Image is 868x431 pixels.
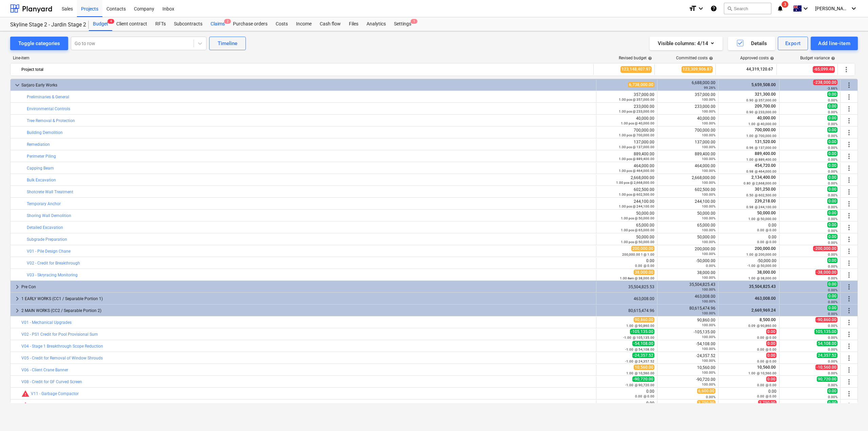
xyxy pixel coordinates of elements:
a: V02 - Credit for Breakthrough [27,261,80,266]
small: 0.98 @ 244,100.00 [746,205,776,209]
span: More actions [845,378,853,386]
span: More actions [845,330,853,338]
span: More actions [845,354,853,362]
span: More actions [845,283,853,291]
small: 1.00 pcs @ 65,000.00 [621,228,654,232]
div: 65,000.00 [660,223,715,232]
span: 105,135.00 [814,329,837,334]
i: format_size [689,4,697,13]
small: 0.00% [828,158,837,161]
span: 54,108.00 [817,341,837,346]
iframe: Chat Widget [834,398,868,431]
div: Sarjaro Early Works [21,80,593,91]
span: 0.00 [827,115,837,121]
small: 0.00% [828,288,837,292]
a: V04 - Stage 1 Breakthrough Scope Reduction [21,344,103,349]
small: 100.00% [702,228,715,232]
a: Cash flow [316,17,345,31]
button: Details [728,37,775,50]
div: 137,000.00 [599,140,654,149]
small: 0.00% [828,110,837,114]
a: Files [345,17,362,31]
small: 1.00 pcs @ 50,000.00 [621,240,654,244]
span: help [769,56,774,60]
div: Revised budget [619,56,652,60]
div: 137,000.00 [660,140,715,149]
small: 0.00 @ 0.00 [757,228,776,232]
small: 100.00% [702,323,715,327]
span: 0.00 [827,163,837,168]
span: 301,250.00 [754,187,776,192]
span: More actions [842,65,850,74]
small: 1.00 pcs @ 889,400.00 [619,157,654,161]
small: 0.50 @ 602,500.00 [746,193,776,197]
div: 0.00 [721,235,776,244]
span: 6,738,000.00 [628,82,654,87]
small: 1.00 @ 200,000.00 [746,253,776,256]
span: More actions [845,223,853,232]
a: Bulk Excavation [27,178,56,182]
a: V05 - Credit for Removal of Window Shrouds [21,356,103,360]
div: RFTs [151,17,170,31]
span: keyboard_arrow_right [13,307,21,315]
small: -1.00 @ 105,135.00 [623,336,654,339]
span: 1 [411,19,417,24]
button: Visible columns:4/14 [650,37,723,50]
div: 35,504,825.43 [660,282,715,292]
span: search [727,6,732,11]
small: 0.00% [828,193,837,197]
div: 50,000.00 [599,235,654,244]
div: Income [292,17,316,31]
span: 35,504,825.43 [748,284,776,289]
div: Claims [206,17,229,31]
button: Toggle categories [10,37,68,50]
span: 700,000.00 [754,128,776,132]
span: 463,008.00 [754,296,776,301]
a: Subgrade Preparation [27,237,67,242]
div: 80,615,474.96 [660,306,715,315]
i: keyboard_arrow_down [697,4,705,13]
span: 454,720.00 [754,163,776,168]
small: 1.00 @ 90,860.00 [626,324,654,328]
small: 1.00 @ 50,000.00 [748,217,776,221]
div: 2,668,000.00 [660,175,715,185]
span: More actions [845,164,853,172]
span: 0.00 [827,187,837,192]
div: 889,400.00 [599,152,654,161]
span: More actions [845,247,853,255]
small: 100.00% [702,240,715,244]
div: -50,000.00 [721,258,776,268]
div: 35,504,825.53 [599,285,654,289]
a: Shotcrete Wall Treatment [27,190,73,194]
i: keyboard_arrow_down [850,4,858,13]
a: Budget4 [89,17,112,31]
small: 100.00% [702,288,715,291]
span: More actions [845,93,853,101]
small: 0.96 @ 137,000.00 [746,146,776,150]
span: 0.00 [827,103,837,109]
small: -3.66% [827,86,837,90]
a: Analytics [362,17,390,31]
small: 100.00% [702,121,715,125]
small: 0.09 @ 90,860.00 [748,324,776,328]
small: 0.00% [828,336,837,339]
div: Budget variance [800,56,835,60]
small: 100.00% [702,145,715,149]
span: keyboard_arrow_down [13,81,21,89]
span: 0.00 [827,198,837,204]
small: 100.00% [702,252,715,256]
a: Capping Beam [27,166,54,171]
div: 244,100.00 [599,199,654,209]
span: 2,669,969.24 [751,308,776,313]
button: Export [778,37,808,50]
span: 200,000.00 [631,246,654,251]
span: More actions [845,366,853,374]
span: -238,000.00 [813,80,837,85]
div: 700,000.00 [660,128,715,137]
div: Client contract [112,17,151,31]
small: 200,000.00 1 @ 1.00 [622,253,654,256]
a: Settings1 [390,17,415,31]
small: 1.00 pcs @ 700,000.00 [619,133,654,137]
div: 1 EARLY WORKS (CC1 / Separable Portion 1) [21,293,593,304]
